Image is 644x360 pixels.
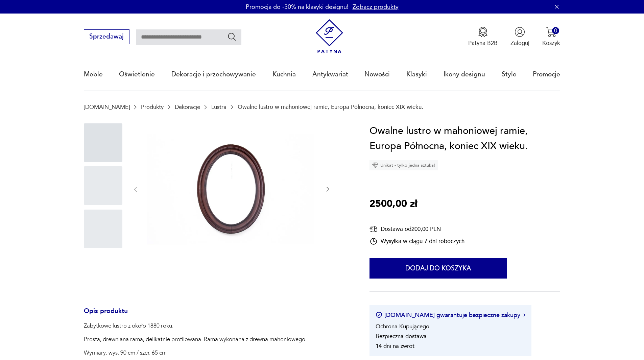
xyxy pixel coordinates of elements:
img: Ikona dostawy [369,225,378,233]
button: 0Koszyk [542,27,560,47]
p: Patyna B2B [468,39,498,47]
img: Zdjęcie produktu Owalne lustro w mahoniowej ramie, Europa Północna, koniec XIX wieku. [147,123,316,255]
img: Ikona strzałki w prawo [523,313,525,317]
p: 2500,00 zł [369,196,417,212]
p: Zabytkowe lustro z około 1880 roku. [84,322,307,330]
a: Meble [84,59,103,90]
div: Dostawa od 200,00 PLN [369,225,464,233]
a: Sprzedawaj [84,34,129,40]
a: Dekoracje [175,104,200,110]
img: Ikonka użytkownika [515,27,525,37]
button: Sprzedawaj [84,29,129,44]
button: Zaloguj [510,27,529,47]
a: Dekoracje i przechowywanie [171,59,256,90]
img: Ikona certyfikatu [376,312,382,318]
p: Zaloguj [510,39,529,47]
li: Bezpieczna dostawa [376,332,427,340]
li: Ochrona Kupującego [376,322,429,330]
img: Ikona medalu [478,27,488,37]
button: [DOMAIN_NAME] gwarantuje bezpieczne zakupy [376,311,525,319]
a: Zobacz produkty [353,3,399,11]
h3: Opis produktu [84,309,350,322]
h1: Owalne lustro w mahoniowej ramie, Europa Północna, koniec XIX wieku. [369,123,560,154]
a: Ikona medaluPatyna B2B [468,27,498,47]
button: Dodaj do koszyka [369,258,507,279]
a: Ikony designu [444,59,485,90]
a: Oświetlenie [119,59,155,90]
p: Koszyk [542,39,560,47]
p: Owalne lustro w mahoniowej ramie, Europa Północna, koniec XIX wieku. [238,104,423,110]
a: Klasyki [406,59,427,90]
a: Produkty [141,104,164,110]
p: Prosta, drewniana rama, delikatnie profilowana. Rama wykonana z drewna mahoniowego. [84,335,307,343]
a: Promocje [533,59,560,90]
div: Wysyłka w ciągu 7 dni roboczych [369,237,464,245]
p: Promocja do -30% na klasyki designu! [246,3,349,11]
li: 14 dni na zwrot [376,342,414,350]
button: Patyna B2B [468,27,498,47]
a: Antykwariat [312,59,348,90]
a: Lustra [211,104,226,110]
div: 0 [552,27,559,34]
img: Ikona koszyka [546,27,556,37]
div: Unikat - tylko jedna sztuka! [369,160,438,170]
p: Wymiary: wys. 90 cm / szer. 65 cm [84,349,307,357]
img: Ikona diamentu [372,162,378,168]
a: Kuchnia [272,59,296,90]
a: Style [502,59,517,90]
button: Szukaj [227,32,237,42]
img: Patyna - sklep z meblami i dekoracjami vintage [312,19,347,53]
a: Nowości [364,59,390,90]
a: [DOMAIN_NAME] [84,104,130,110]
